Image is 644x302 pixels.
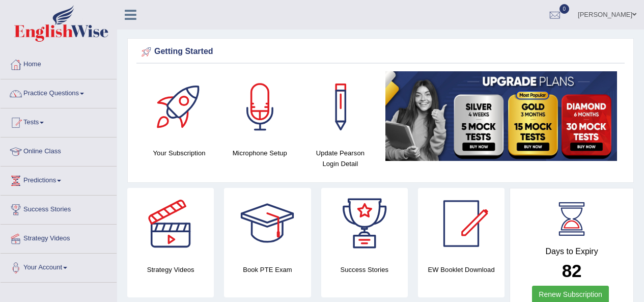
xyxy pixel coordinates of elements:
[305,148,375,169] h4: Update Pearson Login Detail
[139,44,622,60] div: Getting Started
[1,167,117,192] a: Predictions
[127,264,214,275] h4: Strategy Videos
[1,225,117,250] a: Strategy Videos
[562,261,582,281] b: 82
[1,50,117,76] a: Home
[385,71,617,161] img: small5.jpg
[1,79,117,105] a: Practice Questions
[418,264,505,275] h4: EW Booklet Download
[1,196,117,221] a: Success Stories
[321,264,408,275] h4: Success Stories
[1,108,117,134] a: Tests
[521,247,622,256] h4: Days to Expiry
[559,4,570,14] span: 0
[1,138,117,163] a: Online Class
[225,148,295,158] h4: Microphone Setup
[1,254,117,279] a: Your Account
[144,148,214,158] h4: Your Subscription
[224,264,311,275] h4: Book PTE Exam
